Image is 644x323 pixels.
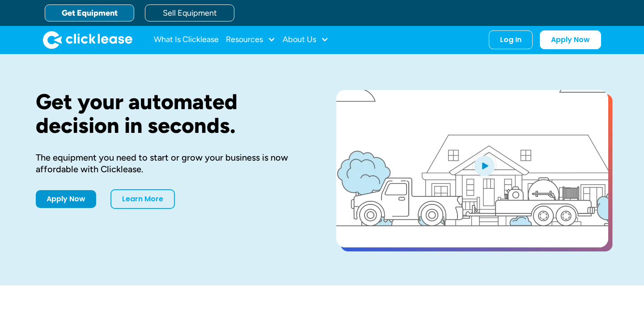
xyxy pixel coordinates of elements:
a: home [43,31,132,49]
a: Learn More [110,189,175,209]
a: Get Equipment [45,4,134,21]
a: Apply Now [36,190,96,208]
a: Sell Equipment [145,4,234,21]
img: Blue play button logo on a light blue circular background [472,153,496,178]
div: Log In [500,35,521,44]
a: What Is Clicklease [154,31,219,49]
div: About Us [283,31,329,49]
div: Resources [226,31,275,49]
img: Clicklease logo [43,31,132,49]
div: The equipment you need to start or grow your business is now affordable with Clicklease. [36,152,308,175]
a: Apply Now [540,30,601,49]
a: open lightbox [336,90,608,247]
h1: Get your automated decision in seconds. [36,90,308,137]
